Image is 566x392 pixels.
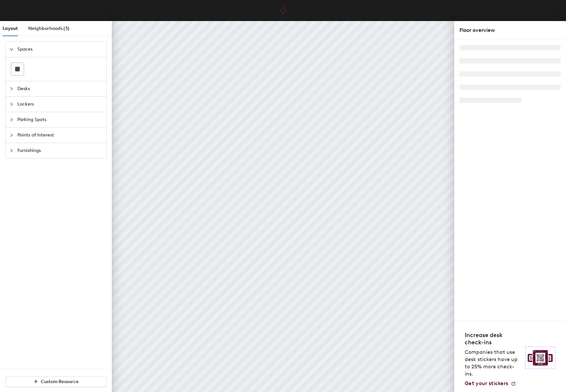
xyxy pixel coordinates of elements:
a: Get your stickers [465,380,516,387]
span: collapsed [10,102,13,106]
span: expanded [10,47,13,51]
span: Parking Spots [17,112,102,127]
span: Lockers [17,97,102,112]
h4: Increase desk check-ins [465,331,521,346]
button: Custom Resource [5,377,107,387]
p: Companies that use desk stickers have up to 25% more check-ins. [465,349,521,378]
span: Layout [3,26,18,31]
span: Get your stickers [465,380,508,386]
div: Floor overview [459,26,561,34]
img: Sticker logo [525,347,555,369]
span: collapsed [10,87,13,91]
span: Furnishings [17,143,102,158]
span: collapsed [10,149,13,153]
span: Spaces [17,42,102,57]
span: Neighborhoods (3) [28,26,69,31]
span: Custom Resource [41,379,79,384]
span: Points of Interest [17,128,102,143]
span: collapsed [10,118,13,122]
span: Desks [17,81,102,96]
span: collapsed [10,133,13,137]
